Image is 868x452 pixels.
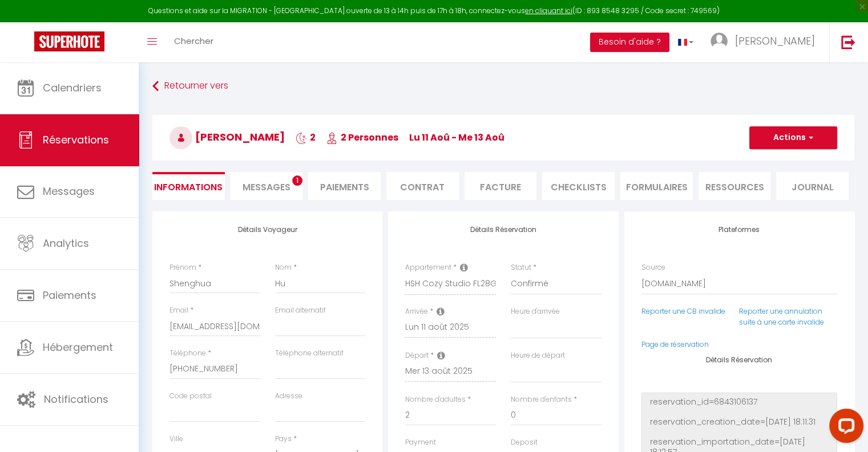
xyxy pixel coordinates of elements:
[169,305,188,316] label: Email
[405,262,451,273] label: Appartement
[275,348,344,359] label: Téléphone alternatif
[511,350,565,361] label: Heure de départ
[296,131,316,144] span: 2
[43,236,89,250] span: Analytics
[326,131,398,144] span: 2 Personnes
[169,348,206,359] label: Téléphone
[174,35,213,47] span: Chercher
[641,356,837,364] h4: Détails Réservation
[169,262,196,273] label: Prénom
[243,181,290,194] span: Messages
[511,437,538,448] label: Deposit
[405,226,601,234] h4: Détails Réservation
[275,434,292,445] label: Pays
[34,31,104,51] img: Super Booking
[525,6,572,15] a: en cliquant ici
[511,306,560,317] label: Heure d'arrivée
[152,172,225,200] li: Informations
[43,81,102,95] span: Calendriers
[169,434,183,445] label: Ville
[776,172,849,200] li: Journal
[169,391,212,402] label: Code postal
[511,394,572,405] label: Nombre d'enfants
[405,437,436,448] label: Payment
[710,33,728,50] img: ...
[405,394,466,405] label: Nombre d'adultes
[511,262,531,273] label: Statut
[699,172,771,200] li: Ressources
[275,305,326,316] label: Email alternatif
[292,175,302,186] span: 1
[641,306,725,316] a: Reporter une CB invalide
[641,262,665,273] label: Source
[43,133,109,147] span: Réservations
[308,172,381,200] li: Paiements
[165,22,222,62] a: Chercher
[43,288,96,302] span: Paiements
[169,226,365,234] h4: Détails Voyageur
[152,76,854,97] a: Retourner vers
[820,404,868,452] iframe: LiveChat chat widget
[702,22,829,62] a: ... [PERSON_NAME]
[275,262,292,273] label: Nom
[620,172,693,200] li: FORMULAIRES
[590,33,669,52] button: Besoin d'aide ?
[43,340,113,354] span: Hébergement
[749,126,837,149] button: Actions
[841,35,855,49] img: logout
[386,172,459,200] li: Contrat
[542,172,615,200] li: CHECKLISTS
[405,306,428,317] label: Arrivée
[409,131,504,144] span: lu 11 Aoû - me 13 Aoû
[44,392,108,406] span: Notifications
[739,306,824,327] a: Reporter une annulation suite à une carte invalide
[465,172,537,200] li: Facture
[43,184,95,198] span: Messages
[641,339,709,349] a: Page de réservation
[405,350,429,361] label: Départ
[735,34,815,48] span: [PERSON_NAME]
[275,391,302,402] label: Adresse
[641,226,837,234] h4: Plateformes
[169,130,285,144] span: [PERSON_NAME]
